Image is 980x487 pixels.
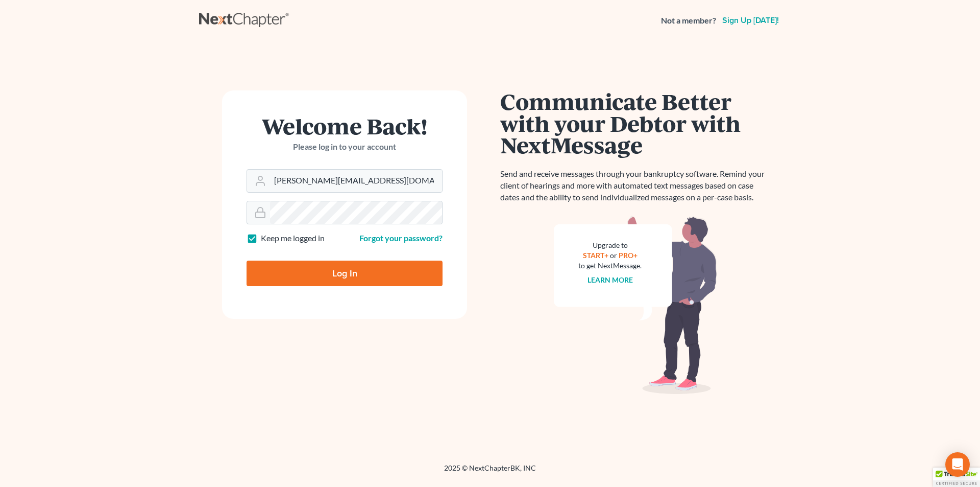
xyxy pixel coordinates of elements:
[587,275,633,284] a: Learn more
[270,170,442,192] input: Email Address
[261,233,325,244] label: Keep me logged in
[720,16,781,25] a: Sign up [DATE]!
[247,141,443,153] p: Please log in to your account
[500,168,771,203] p: Send and receive messages through your bankruptcy software. Remind your client of hearings and mo...
[619,251,638,260] a: PRO+
[578,261,642,271] div: to get NextMessage.
[359,233,443,243] a: Forgot your password?
[583,251,608,260] a: START+
[247,261,443,286] input: Log In
[933,468,980,487] div: TrustedSite Certified
[945,452,970,477] div: Open Intercom Messenger
[554,216,717,395] img: nextmessage_bg-59042aed3d76b12b5cd301f8e5b87938c9018125f34e5fa2b7a6b67550977c72.svg
[247,115,443,137] h1: Welcome Back!
[578,240,642,250] div: Upgrade to
[500,90,771,156] h1: Communicate Better with your Debtor with NextMessage
[661,15,716,27] strong: Not a member?
[199,463,781,481] div: 2025 © NextChapterBK, INC
[610,251,617,260] span: or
